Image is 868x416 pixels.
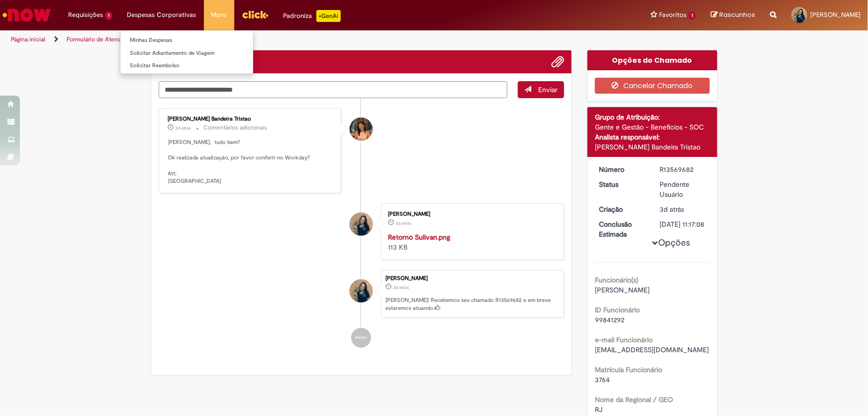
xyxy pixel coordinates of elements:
a: Rascunhos [711,10,755,20]
img: ServiceNow [1,5,52,25]
span: Enviar [538,85,558,94]
ul: Trilhas de página [7,30,571,49]
span: Favoritos [659,10,686,20]
a: Retorno Sulivan.png [388,233,450,242]
dt: Status [591,179,653,189]
time: 26/09/2025 10:17:05 [393,284,409,290]
time: 26/09/2025 11:39:59 [176,125,192,131]
li: Clarissa da Conceicao Dias [159,270,565,318]
div: R13569682 [660,164,706,174]
span: 3d atrás [660,205,684,214]
time: 26/09/2025 10:17:05 [660,205,684,214]
a: Solicitar Reembolso [120,60,253,71]
div: Gente e Gestão - Benefícios - SOC [595,122,710,132]
span: [EMAIL_ADDRESS][DOMAIN_NAME] [595,345,709,354]
img: click_logo_yellow_360x200.png [242,7,269,22]
span: More [211,10,227,20]
button: Cancelar Chamado [595,78,710,94]
a: Formulário de Atendimento [67,35,140,43]
div: Grupo de Atribuição: [595,112,710,122]
small: Comentários adicionais [204,124,268,132]
span: 3764 [595,375,610,384]
dt: Criação [591,204,653,214]
b: Matrícula Funcionário [595,365,662,374]
div: [PERSON_NAME] Bandeira Tristao [168,116,334,122]
a: Minhas Despesas [120,35,253,46]
span: 1 [688,11,696,20]
div: Pendente Usuário [660,179,706,199]
div: Clarissa da Conceicao Dias [350,213,373,236]
div: [PERSON_NAME] [388,211,554,217]
div: Padroniza [284,10,341,22]
div: Clarissa da Conceicao Dias [350,279,373,302]
b: ID Funcionário [595,305,640,314]
b: Funcionário(s) [595,276,638,284]
div: Analista responsável: [595,132,710,142]
dt: Conclusão Estimada [591,219,653,239]
textarea: Digite sua mensagem aqui... [159,81,508,98]
time: 26/09/2025 10:17:03 [395,220,411,226]
span: 3d atrás [176,125,192,131]
span: RJ [595,405,602,414]
p: [PERSON_NAME], tudo bem? Ok realizada atualização, por favor conferir no Workday? Att; [GEOGRAPHI... [168,139,334,185]
div: 113 KB [388,232,554,252]
span: Rascunhos [719,10,755,19]
button: Adicionar anexos [551,55,564,68]
span: 3d atrás [393,284,409,290]
ul: Histórico de tíquete [159,98,565,358]
span: [PERSON_NAME] [810,10,861,19]
a: Solicitar Adiantamento de Viagem [120,48,253,59]
span: 3d atrás [395,220,411,226]
span: [PERSON_NAME] [595,285,650,294]
dt: Número [591,164,653,174]
a: Página inicial [11,35,45,43]
div: [PERSON_NAME] Bandeira Tristao [595,142,710,152]
b: e-mail Funcionário [595,335,653,344]
p: [PERSON_NAME]! Recebemos seu chamado R13569682 e em breve estaremos atuando. [386,296,559,312]
span: 99841292 [595,315,624,324]
p: +GenAi [316,10,341,22]
ul: Despesas Corporativas [120,30,254,74]
button: Enviar [518,81,564,98]
div: 26/09/2025 10:17:05 [660,204,706,214]
b: Nome da Regional / GEO [595,395,673,404]
div: [PERSON_NAME] [386,276,559,281]
span: 1 [105,11,112,20]
div: Opções do Chamado [587,50,717,70]
span: Despesas Corporativas [127,10,196,20]
span: Requisições [68,10,103,20]
div: [DATE] 11:17:08 [660,219,706,229]
div: Suzana Alves Bandeira Tristao [350,118,373,140]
